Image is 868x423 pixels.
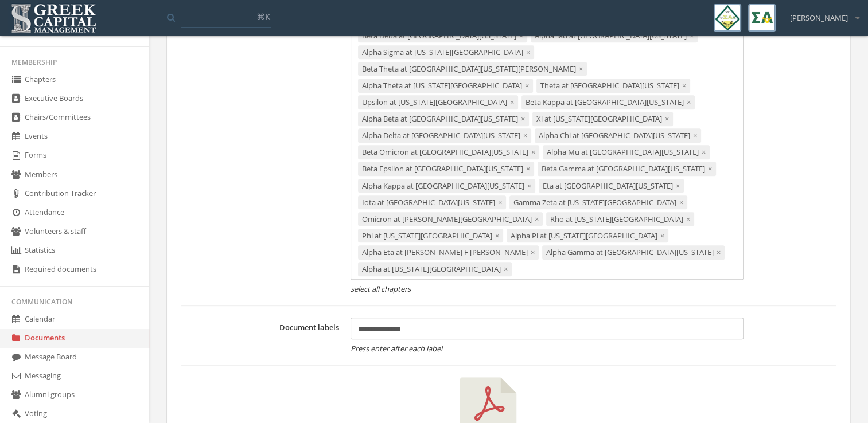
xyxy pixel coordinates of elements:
[702,147,706,157] span: ×
[504,264,508,274] span: ×
[660,230,664,241] span: ×
[790,13,848,23] span: [PERSON_NAME]
[690,30,694,41] span: ×
[507,229,668,243] div: Alpha Pi at [US_STATE][GEOGRAPHIC_DATA]
[526,163,530,174] span: ×
[521,95,695,109] div: Beta Kappa at [GEOGRAPHIC_DATA][US_STATE]
[358,262,512,276] div: Alpha at [US_STATE][GEOGRAPHIC_DATA]
[498,197,502,207] span: ×
[579,64,583,74] span: ×
[538,162,716,176] div: Beta Gamma at [GEOGRAPHIC_DATA][US_STATE]
[665,113,669,124] span: ×
[535,214,539,224] span: ×
[708,163,712,174] span: ×
[181,318,345,354] label: Document labels
[532,112,673,126] div: Xi at [US_STATE][GEOGRAPHIC_DATA]
[358,128,531,143] div: Alpha Delta at [GEOGRAPHIC_DATA][US_STATE]
[358,162,534,176] div: Beta Epsilon at [GEOGRAPHIC_DATA][US_STATE]
[531,247,535,257] span: ×
[717,247,721,257] span: ×
[536,79,690,93] div: Theta at [GEOGRAPHIC_DATA][US_STATE]
[527,181,531,191] span: ×
[542,245,725,260] div: Alpha Gamma at [GEOGRAPHIC_DATA][US_STATE]
[543,145,710,159] div: Alpha Mu at [GEOGRAPHIC_DATA][US_STATE]
[358,245,539,260] div: Alpha Eta at [PERSON_NAME] F [PERSON_NAME]
[531,147,535,157] span: ×
[358,62,587,76] div: Beta Theta at [GEOGRAPHIC_DATA][US_STATE][PERSON_NAME]
[676,181,680,191] span: ×
[525,80,529,91] span: ×
[523,130,527,140] span: ×
[358,79,533,93] div: Alpha Theta at [US_STATE][GEOGRAPHIC_DATA]
[358,179,535,193] div: Alpha Kappa at [GEOGRAPHIC_DATA][US_STATE]
[358,229,503,243] div: Phi at [US_STATE][GEOGRAPHIC_DATA]
[358,112,529,126] div: Alpha Beta at [GEOGRAPHIC_DATA][US_STATE]
[682,80,686,91] span: ×
[351,343,744,354] em: Press enter after each label
[693,130,697,140] span: ×
[510,97,514,107] span: ×
[783,4,859,23] div: [PERSON_NAME]
[535,128,701,143] div: Alpha Chi at [GEOGRAPHIC_DATA][US_STATE]
[539,179,684,193] div: Eta at [GEOGRAPHIC_DATA][US_STATE]
[495,230,499,241] span: ×
[358,145,539,159] div: Beta Omicron at [GEOGRAPHIC_DATA][US_STATE]
[546,212,694,226] div: Rho at [US_STATE][GEOGRAPHIC_DATA]
[358,195,506,210] div: Iota at [GEOGRAPHIC_DATA][US_STATE]
[521,113,525,124] span: ×
[679,197,683,207] span: ×
[351,284,744,295] em: select all chapters
[519,30,523,41] span: ×
[686,214,690,224] span: ×
[256,11,270,22] span: ⌘K
[526,47,530,57] span: ×
[358,212,543,226] div: Omicron at [PERSON_NAME][GEOGRAPHIC_DATA]
[358,95,518,109] div: Upsilon at [US_STATE][GEOGRAPHIC_DATA]
[358,45,534,60] div: Alpha Sigma at [US_STATE][GEOGRAPHIC_DATA]
[687,97,691,107] span: ×
[509,195,687,210] div: Gamma Zeta at [US_STATE][GEOGRAPHIC_DATA]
